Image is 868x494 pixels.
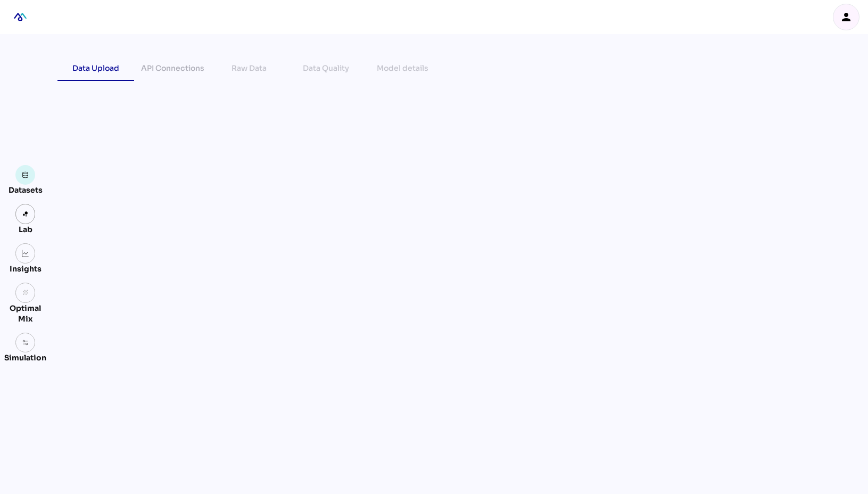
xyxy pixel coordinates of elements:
div: Datasets [9,185,43,195]
img: graph.svg [22,250,29,257]
div: mediaROI [9,5,32,29]
div: Model details [377,62,428,75]
div: Data Quality [303,62,349,75]
div: Optimal Mix [4,303,46,324]
div: Simulation [4,352,46,363]
div: Raw Data [232,62,267,75]
i: grain [22,289,29,297]
div: Data Upload [72,62,119,75]
div: Insights [10,264,42,274]
img: data.svg [22,171,29,179]
div: Lab [14,224,37,235]
img: lab.svg [22,210,29,218]
i: person [840,11,853,23]
img: settings.svg [22,339,29,347]
div: API Connections [141,62,204,75]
